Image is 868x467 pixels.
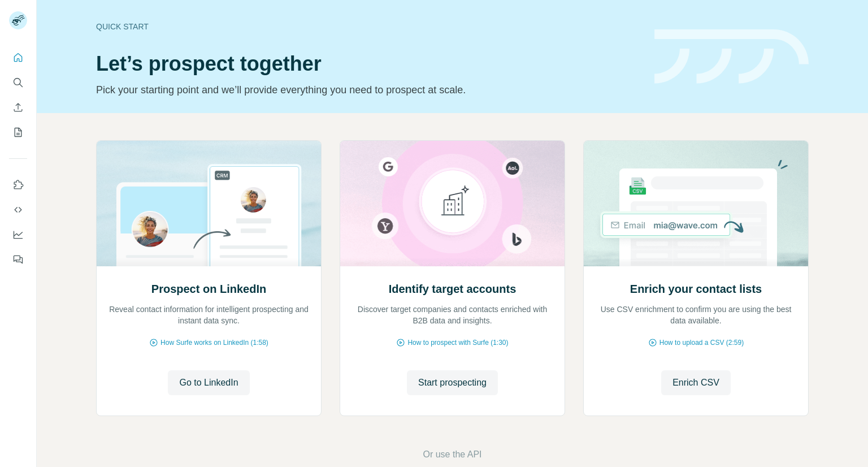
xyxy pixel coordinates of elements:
button: Use Surfe on LinkedIn [9,175,27,195]
span: Enrich CSV [672,376,719,390]
p: Pick your starting point and we’ll provide everything you need to prospect at scale. [96,82,641,98]
button: Dashboard [9,224,27,245]
h2: Prospect on LinkedIn [151,281,266,297]
h2: Identify target accounts [389,281,517,297]
button: Enrich CSV [661,370,731,395]
button: Or use the API [423,448,481,461]
div: Quick start [96,21,641,32]
span: Go to LinkedIn [179,376,238,390]
h1: Let’s prospect together [96,53,641,75]
img: Identify target accounts [340,141,565,266]
span: How to prospect with Surfe (1:30) [407,338,508,348]
span: Start prospecting [418,376,487,390]
button: My lists [9,122,27,142]
p: Discover target companies and contacts enriched with B2B data and insights. [351,304,553,326]
span: How Surfe works on LinkedIn (1:58) [160,338,268,348]
button: Feedback [9,249,27,270]
span: How to upload a CSV (2:59) [659,338,744,348]
img: banner [654,29,809,84]
button: Enrich CSV [9,97,27,118]
img: Prospect on LinkedIn [96,141,322,266]
p: Use CSV enrichment to confirm you are using the best data available. [595,304,797,326]
button: Start prospecting [407,370,498,395]
p: Reveal contact information for intelligent prospecting and instant data sync. [108,304,310,326]
button: Use Surfe API [9,200,27,220]
button: Search [9,72,27,93]
button: Quick start [9,47,27,68]
img: Enrich your contact lists [583,141,809,266]
h2: Enrich your contact lists [630,281,762,297]
button: Go to LinkedIn [168,370,249,395]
